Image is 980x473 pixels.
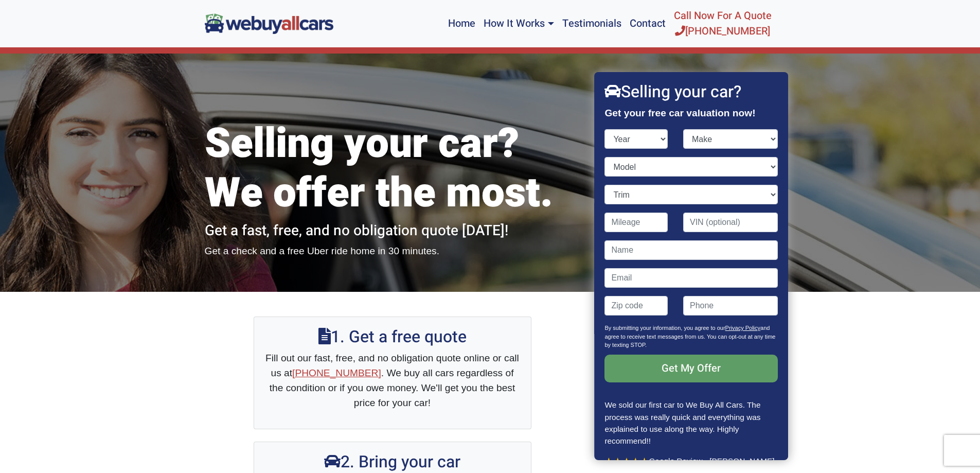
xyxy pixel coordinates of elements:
[605,268,778,288] input: Email
[605,213,668,232] input: Mileage
[264,351,521,410] p: Fill out our fast, free, and no obligation quote online or call us at . We buy all cars regardles...
[205,13,333,33] img: We Buy All Cars in NJ logo
[605,108,756,118] strong: Get your free car valuation now!
[558,4,626,43] a: Testimonials
[605,355,778,382] input: Get My Offer
[605,240,778,260] input: Name
[205,244,580,259] p: Get a check and a free Uber ride home in 30 minutes.
[626,4,670,43] a: Contact
[205,222,580,240] h2: Get a fast, free, and no obligation quote [DATE]!
[683,213,778,232] input: VIN (optional)
[670,4,776,43] a: Call Now For A Quote[PHONE_NUMBER]
[205,119,580,218] h1: Selling your car? We offer the most.
[725,325,760,331] a: Privacy Policy
[605,324,778,355] p: By submitting your information, you agree to our and agree to receive text messages from us. You ...
[479,4,558,43] a: How It Works
[444,4,479,43] a: Home
[605,399,778,446] p: We sold our first car to We Buy All Cars. The process was really quick and everything was explain...
[264,452,521,472] h2: 2. Bring your car
[605,82,778,102] h2: Selling your car?
[605,129,778,399] form: Contact form
[605,296,668,316] input: Zip code
[605,455,778,467] p: Google Review - [PERSON_NAME]
[292,367,381,378] a: [PHONE_NUMBER]
[683,296,778,316] input: Phone
[264,327,521,347] h2: 1. Get a free quote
